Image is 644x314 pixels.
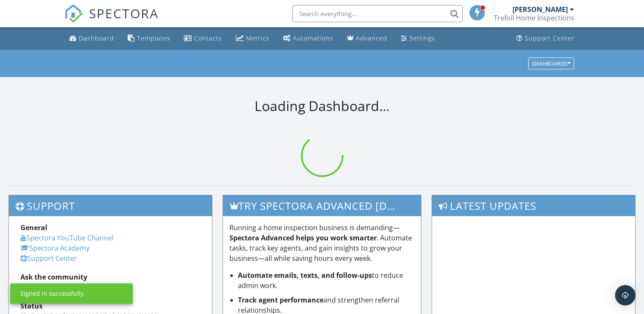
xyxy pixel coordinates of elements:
[356,34,387,42] div: Advanced
[64,4,83,23] img: The Best Home Inspection Software - Spectora
[513,31,578,46] a: Support Center
[20,254,77,263] a: Support Center
[409,34,435,42] div: Settings
[20,223,47,232] strong: General
[9,195,212,216] h3: Support
[343,31,391,46] a: Advanced
[229,223,415,263] p: Running a home inspection business is demanding— . Automate tasks, track key agents, and gain ins...
[512,5,568,14] div: [PERSON_NAME]
[229,233,377,243] strong: Spectora Advanced helps you work smarter
[615,285,635,305] div: Open Intercom Messenger
[238,270,415,291] li: to reduce admin work.
[292,5,463,22] input: Search everything...
[64,11,159,29] a: SPECTORA
[20,301,200,311] div: Status
[137,34,170,42] div: Templates
[223,195,421,216] h3: Try spectora advanced [DATE]
[20,289,85,298] div: Signed in successfully.
[293,34,333,42] div: Automations
[20,233,114,243] a: Spectora YouTube Channel
[89,4,159,22] span: SPECTORA
[246,34,269,42] div: Metrics
[280,31,337,46] a: Automations (Basic)
[79,34,114,42] div: Dashboard
[238,271,372,280] strong: Automate emails, texts, and follow-ups
[525,34,575,42] div: Support Center
[494,14,574,22] div: Trefoil Home Inspections
[124,31,174,46] a: Templates
[66,31,117,46] a: Dashboard
[194,34,222,42] div: Contacts
[20,272,200,282] div: Ask the community
[20,243,89,253] a: Spectora Academy
[180,31,226,46] a: Contacts
[20,283,61,292] a: Spectora HQ
[238,295,323,305] strong: Track agent performance
[398,31,438,46] a: Settings
[432,195,635,216] h3: Latest Updates
[232,31,273,46] a: Metrics
[528,57,574,69] button: Dashboards
[532,60,570,66] div: Dashboards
